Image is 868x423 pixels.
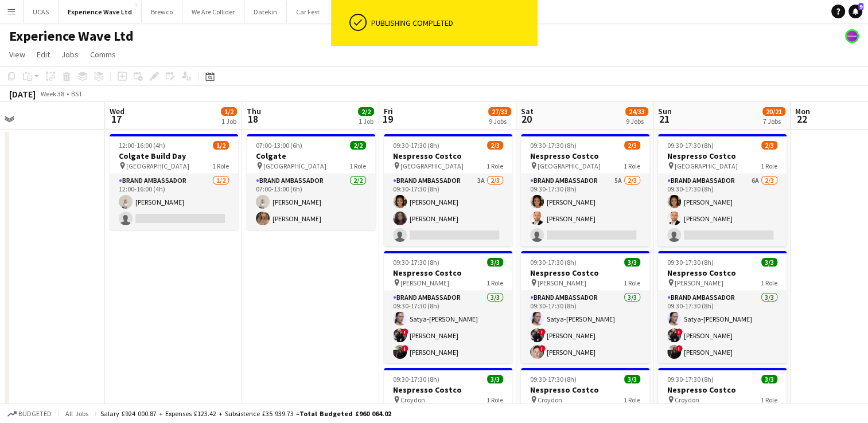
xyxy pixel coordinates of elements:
button: UCAS [24,1,59,23]
span: 9 [858,3,863,10]
a: Edit [32,47,55,62]
button: Creatisan [329,1,377,23]
button: Brewco [142,1,182,23]
div: [DATE] [9,88,36,100]
a: Jobs [57,47,83,62]
span: Edit [37,49,50,60]
h1: Experience Wave Ltd [9,28,134,45]
a: 9 [848,5,862,18]
div: Salary £924 000.87 + Expenses £123.42 + Subsistence £35 939.73 = [100,409,391,418]
button: Experience Wave Ltd [59,1,142,23]
span: Budgeted [18,410,52,418]
button: Car Fest [287,1,329,23]
span: Comms [90,49,116,60]
span: Total Budgeted £960 064.02 [299,409,391,418]
app-user-avatar: Lucy Carpenter [845,29,859,43]
div: Publishing completed [371,18,533,28]
button: We Are Collider [182,1,244,23]
a: View [5,47,30,62]
a: Comms [85,47,120,62]
span: Jobs [61,49,79,60]
div: BST [71,89,83,98]
button: Datekin [244,1,287,23]
button: Budgeted [6,408,53,420]
span: Week 38 [38,89,67,98]
span: View [9,49,25,60]
span: All jobs [63,409,91,418]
